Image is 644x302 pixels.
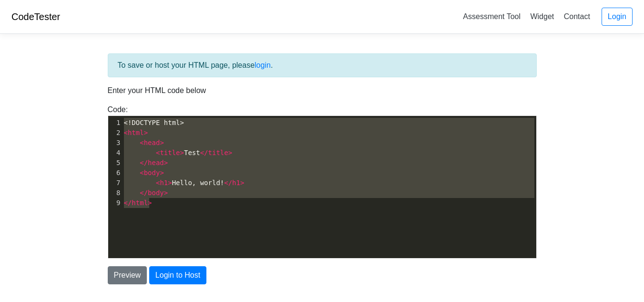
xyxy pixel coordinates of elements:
[148,199,152,207] span: >
[224,179,232,187] span: </
[148,159,164,167] span: head
[160,149,180,156] span: title
[140,169,143,177] span: <
[108,158,122,168] div: 5
[156,149,160,156] span: <
[108,148,122,158] div: 4
[180,149,184,156] span: >
[160,179,168,187] span: h1
[144,129,148,136] span: >
[132,199,148,207] span: html
[232,179,240,187] span: h1
[156,179,160,187] span: <
[526,9,558,24] a: Widget
[140,159,148,167] span: </
[164,189,168,197] span: >
[101,104,544,259] div: Code:
[108,138,122,148] div: 3
[11,11,60,22] a: CodeTester
[144,169,160,177] span: body
[149,266,206,284] button: Login to Host
[108,53,537,77] div: To save or host your HTML page, please .
[108,118,122,128] div: 1
[602,8,633,26] a: Login
[140,189,148,197] span: </
[108,128,122,138] div: 2
[124,199,132,207] span: </
[124,119,184,126] span: <!DOCTYPE html>
[108,178,122,188] div: 7
[160,169,164,177] span: >
[124,179,245,187] span: Hello, world!
[164,159,168,167] span: >
[144,139,160,146] span: head
[208,149,228,156] span: title
[124,149,233,156] span: Test
[228,149,232,156] span: >
[108,85,537,96] p: Enter your HTML code below
[124,129,128,136] span: <
[168,179,172,187] span: >
[108,198,122,208] div: 9
[200,149,208,156] span: </
[140,139,143,146] span: <
[240,179,244,187] span: >
[255,61,271,69] a: login
[459,9,524,24] a: Assessment Tool
[108,168,122,178] div: 6
[128,129,144,136] span: html
[560,9,594,24] a: Contact
[148,189,164,197] span: body
[108,266,147,284] button: Preview
[108,188,122,198] div: 8
[160,139,164,146] span: >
